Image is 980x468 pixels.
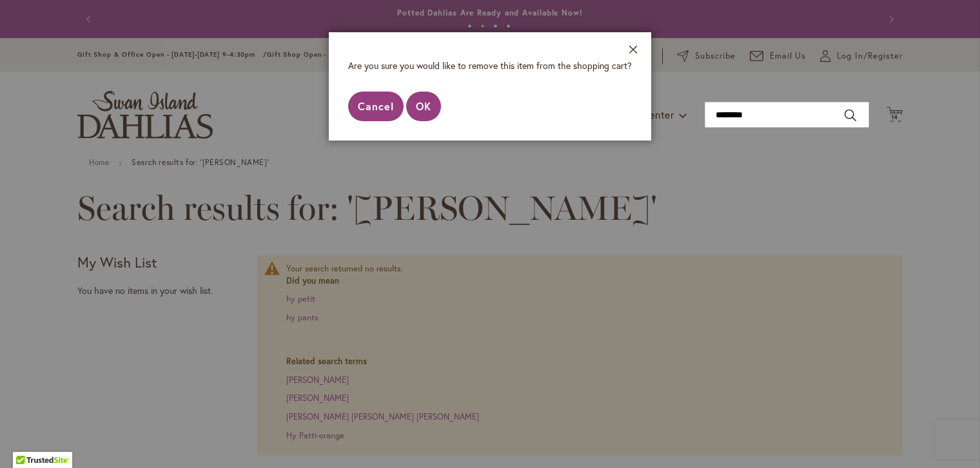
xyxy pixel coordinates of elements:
button: Cancel [348,92,404,121]
div: Are you sure you would like to remove this item from the shopping cart? [348,59,632,72]
span: OK [416,99,431,113]
button: OK [406,92,441,121]
iframe: Launch Accessibility Center [10,422,46,458]
span: Cancel [358,99,394,113]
